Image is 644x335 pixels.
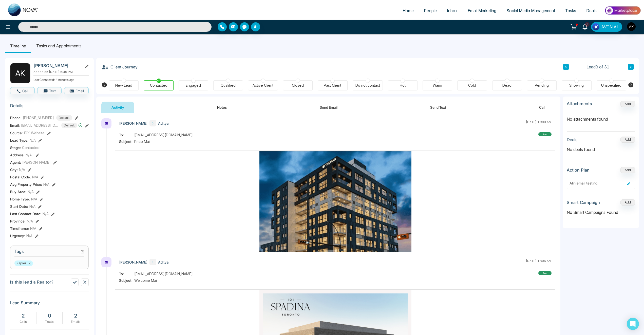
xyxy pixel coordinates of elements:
[397,6,419,15] a: Home
[424,8,437,13] span: People
[10,279,53,286] p: Is this lead a Realtor?
[506,8,555,13] span: Social Media Management
[538,132,552,136] div: sent
[529,102,555,113] button: Call
[567,101,592,106] h3: Attachments
[10,182,42,187] span: Avg Property Price :
[101,102,134,113] button: Activity
[134,132,193,138] span: [EMAIL_ADDRESS][DOMAIN_NAME]
[31,39,87,53] li: Tasks and Appointments
[10,145,21,150] span: Stage:
[101,63,138,71] h3: Client Journey
[567,146,635,153] p: No deals found
[39,320,60,324] div: Texts
[10,130,23,136] span: Source:
[463,6,501,15] a: Email Marketing
[21,123,59,128] span: [EMAIL_ADDRESS][DOMAIN_NAME]
[10,160,21,165] span: Agent:
[10,123,20,128] span: Email:
[32,174,38,180] span: N/A
[569,83,584,88] div: Showing
[10,138,28,143] span: Lead Type:
[119,259,147,265] span: [PERSON_NAME]
[115,83,132,88] div: New Lead
[355,83,380,88] div: Do not contact
[10,115,22,120] span: Phone:
[526,120,552,126] div: [DATE] 12:08 AM
[22,160,51,165] span: [PERSON_NAME]
[27,218,33,224] span: N/A
[620,137,635,143] button: Add
[43,211,49,216] span: N/A
[442,6,463,15] a: Inbox
[400,83,406,88] div: Hot
[26,153,32,157] span: N/A
[26,233,32,238] span: N/A
[221,83,236,88] div: Qualified
[19,167,25,172] span: N/A
[33,77,89,82] p: Last Connected: 4 minutes ago
[5,39,31,53] li: Timeline
[33,63,81,68] h2: [PERSON_NAME]
[591,22,622,32] button: AVON AI
[468,8,496,13] span: Email Marketing
[403,8,414,13] span: Home
[10,300,89,308] h3: Lead Summary
[119,139,134,144] span: Subject:
[601,83,621,88] div: Unspecified
[586,64,609,70] span: Lead 3 of 31
[620,101,635,107] button: Add
[10,204,28,209] span: Start Date :
[10,196,30,202] span: Home Type :
[37,87,62,94] button: Text
[30,138,36,143] span: N/A
[586,8,597,13] span: Deals
[10,233,25,238] span: Urgency :
[420,102,456,113] button: Send Text
[10,211,41,216] span: Last Contact Date :
[567,112,635,122] p: No attachments found
[150,83,167,88] div: Contacted
[310,102,348,113] button: Send Email
[292,83,304,88] div: Closed
[567,209,635,215] p: No Smart Campaigns Found
[186,83,201,88] div: Engaged
[10,103,89,111] h3: Details
[570,180,625,186] div: Alin email testing
[61,123,77,128] span: Default
[419,6,442,15] a: People
[565,8,576,13] span: Tasks
[567,200,600,205] h3: Smart Campaign
[538,271,552,275] div: sent
[567,137,578,142] h3: Deals
[10,87,35,94] button: Call
[579,22,591,31] a: 3
[39,312,60,320] div: 0
[592,23,599,30] img: Lead Flow
[10,218,26,224] span: Province :
[10,174,31,180] span: Postal Code :
[501,6,560,15] a: Social Media Management
[620,167,635,173] button: Add
[502,83,512,88] div: Dead
[65,320,86,324] div: Emails
[324,83,341,88] div: Past Client
[119,271,134,276] span: To:
[14,260,33,266] span: Zapier
[447,8,458,13] span: Inbox
[585,22,590,27] span: 3
[33,70,89,74] p: Added on [DATE] 6:46 PM
[627,318,639,330] div: Open Intercom Messenger
[24,130,45,136] span: IDX Website
[30,226,36,231] span: N/A
[29,204,35,209] span: N/A
[253,83,273,88] div: Active Client
[28,189,34,194] span: N/A
[581,6,602,15] a: Deals
[468,83,476,88] div: Cold
[13,320,34,324] div: Calls
[64,87,89,94] button: Email
[526,259,552,265] div: [DATE] 12:06 AM
[119,121,147,126] span: [PERSON_NAME]
[22,145,40,150] span: Contacted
